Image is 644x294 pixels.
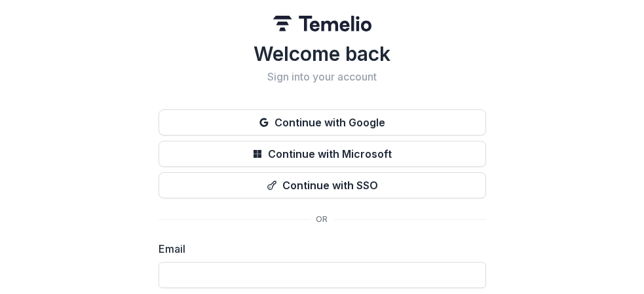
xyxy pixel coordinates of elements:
[273,16,371,31] img: Temelio
[159,241,478,257] label: Email
[159,42,486,65] h1: Welcome back
[159,109,486,136] button: Continue with Google
[159,141,486,167] button: Continue with Microsoft
[159,172,486,198] button: Continue with SSO
[159,71,486,83] h2: Sign into your account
